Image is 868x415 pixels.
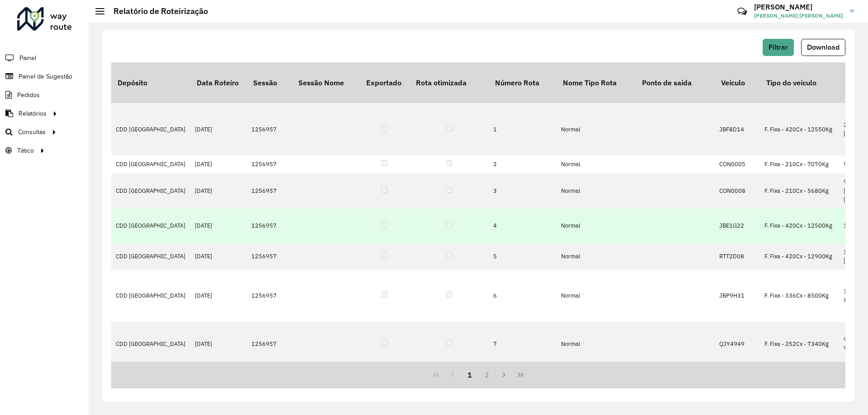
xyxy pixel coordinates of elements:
td: 3 [489,173,557,208]
td: [DATE] [190,270,247,322]
td: 1256957 [247,208,292,243]
td: 1256957 [247,243,292,270]
button: 2 [478,366,495,383]
span: Consultas [18,127,46,137]
span: Relatórios [19,109,47,118]
th: Depósito [111,62,190,103]
button: Last Page [512,366,529,383]
th: Ponto de saída [636,62,715,103]
td: 7 [489,322,557,366]
td: [DATE] [190,322,247,366]
td: Normal [557,103,636,155]
a: Contato Rápido [732,2,752,21]
td: F. Fixa - 420Cx - 12900Kg [760,243,839,270]
td: Normal [557,208,636,243]
td: JBE1G22 [715,208,760,243]
button: Next Page [495,366,513,383]
td: 1256957 [247,173,292,208]
span: Download [807,43,840,51]
span: Painel [19,53,36,63]
th: Tipo do veículo [760,62,839,103]
h3: [PERSON_NAME] [754,3,843,11]
span: Painel de Sugestão [19,72,72,81]
th: Número Rota [489,62,557,103]
td: JBP9H31 [715,270,760,322]
span: Pedidos [17,90,40,100]
button: Filtrar [763,39,794,56]
td: F. Fixa - 420Cx - 12500Kg [760,208,839,243]
td: 1256957 [247,103,292,155]
td: QJY4949 [715,322,760,366]
td: [DATE] [190,243,247,270]
button: 1 [461,366,478,383]
td: CDD [GEOGRAPHIC_DATA] [111,208,190,243]
td: Normal [557,322,636,366]
td: CDD [GEOGRAPHIC_DATA] [111,243,190,270]
td: [DATE] [190,155,247,173]
th: Exportado [360,62,410,103]
td: 4 [489,208,557,243]
td: CDD [GEOGRAPHIC_DATA] [111,322,190,366]
td: Normal [557,155,636,173]
td: F. Fixa - 336Cx - 8500Kg [760,270,839,322]
td: F. Fixa - 210Cx - 7070Kg [760,155,839,173]
td: 1256957 [247,270,292,322]
td: F. Fixa - 210Cx - 5680Kg [760,173,839,208]
td: Normal [557,243,636,270]
th: Rota otimizada [410,62,489,103]
td: 2 [489,155,557,173]
td: JBF8D14 [715,103,760,155]
td: 1256957 [247,155,292,173]
span: Filtrar [769,43,788,51]
td: 5 [489,243,557,270]
td: [DATE] [190,103,247,155]
span: [PERSON_NAME] [PERSON_NAME] [754,12,843,20]
td: F. Fixa - 252Cx - 7340Kg [760,322,839,366]
th: Veículo [715,62,760,103]
th: Data Roteiro [190,62,247,103]
td: Normal [557,173,636,208]
td: CDD [GEOGRAPHIC_DATA] [111,103,190,155]
td: F. Fixa - 420Cx - 12550Kg [760,103,839,155]
h2: Relatório de Roteirização [104,6,208,16]
td: CDD [GEOGRAPHIC_DATA] [111,155,190,173]
td: RTT2D08 [715,243,760,270]
td: CDD [GEOGRAPHIC_DATA] [111,270,190,322]
td: [DATE] [190,173,247,208]
th: Sessão [247,62,292,103]
td: [DATE] [190,208,247,243]
th: Nome Tipo Rota [557,62,636,103]
td: 6 [489,270,557,322]
button: Download [801,39,845,56]
span: Tático [17,146,34,155]
td: 1256957 [247,322,292,366]
td: 1 [489,103,557,155]
th: Sessão Nome [292,62,360,103]
td: CON0005 [715,155,760,173]
td: CDD [GEOGRAPHIC_DATA] [111,173,190,208]
td: Normal [557,270,636,322]
td: CON0008 [715,173,760,208]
